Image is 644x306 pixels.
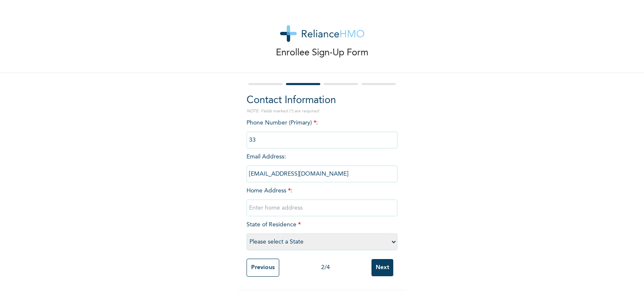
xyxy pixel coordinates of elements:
[371,259,393,276] input: Next
[247,222,397,245] span: State of Residence
[247,200,397,216] input: Enter home address
[247,166,397,182] input: Enter email Address
[247,154,397,177] span: Email Address :
[247,108,397,114] p: NOTE: Fields marked (*) are required
[280,25,364,42] img: logo
[279,263,371,272] div: 2 / 4
[247,188,397,211] span: Home Address :
[247,259,279,277] input: Previous
[247,93,397,108] h2: Contact Information
[247,132,397,148] input: Enter Primary Phone Number
[276,46,369,60] p: Enrollee Sign-Up Form
[247,120,397,143] span: Phone Number (Primary) :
